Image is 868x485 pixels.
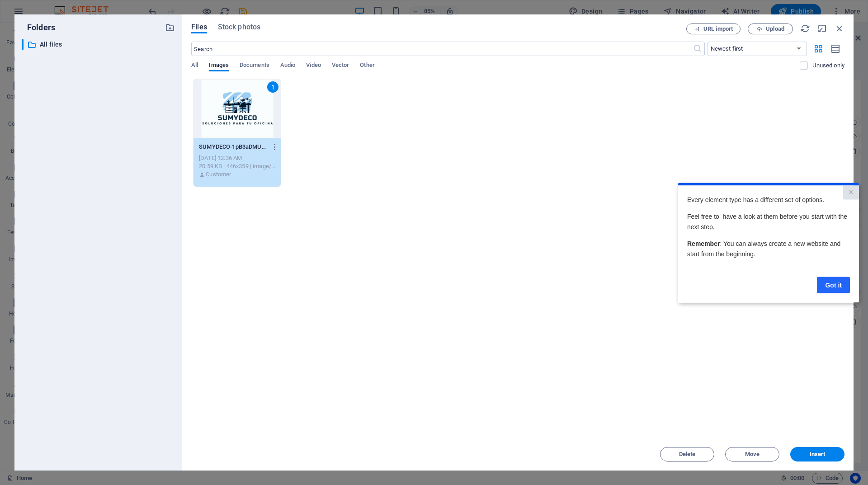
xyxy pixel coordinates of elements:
[199,154,275,162] div: [DATE] 12:36 AM
[165,23,175,33] i: Create new folder
[9,30,169,47] span: Feel free to have a look at them before you start with the next step.
[817,24,827,33] i: Minimize
[686,24,741,34] button: URL import
[810,452,826,457] span: Insert
[725,447,779,461] button: Move
[22,22,55,33] p: Folders
[191,60,198,72] span: All
[748,24,793,34] button: Upload
[679,452,696,457] span: Delete
[267,81,278,93] div: 1
[199,143,267,151] p: SUMYDECO-1pB3aDMU4wuoJmjLv7jDZA.jpg
[9,57,42,64] span: Remember
[660,447,714,461] button: Delete
[206,170,231,179] p: Customer
[240,60,269,72] span: Documents
[139,94,172,110] a: Got it
[22,39,24,50] div: ​
[745,452,759,457] span: Move
[218,22,260,33] span: Stock photos
[280,60,295,72] span: Audio
[9,57,162,74] span: : You can always create a new website and start from the beginning.
[812,61,844,70] p: Displays only files that are not in use on the website. Files added during this session can still...
[703,26,733,32] span: URL import
[199,162,275,170] div: 20.59 KB | 446x359 | image/jpeg
[790,447,844,461] button: Insert
[191,42,693,56] input: Search
[191,22,207,33] span: Files
[332,60,349,72] span: Vector
[306,60,321,72] span: Video
[766,26,784,32] span: Upload
[800,24,810,33] i: Reload
[835,24,844,33] i: Close
[40,39,158,50] p: All files
[165,3,181,17] a: Close modal
[9,13,146,20] span: Every element type has a different set of options.
[209,60,229,72] span: Images
[360,60,374,72] span: Other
